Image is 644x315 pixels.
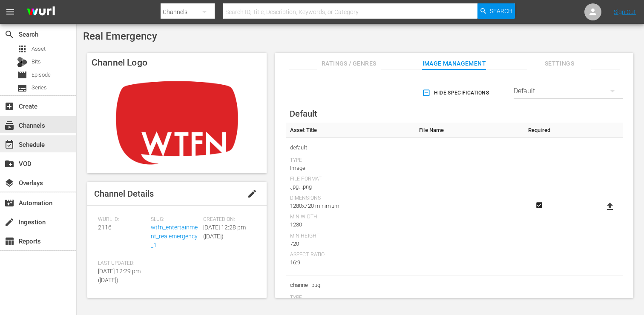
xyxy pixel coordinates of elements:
span: Channels [4,120,14,131]
span: Series [32,83,47,92]
span: Real Emergency [83,30,157,42]
span: [DATE] 12:29 pm ([DATE]) [98,268,141,283]
div: .jpg, .png [290,183,411,191]
div: 1280 [290,220,411,229]
span: Automation [4,198,14,208]
svg: Required [534,201,544,209]
span: Episode [32,71,51,79]
span: Create [4,101,14,112]
th: Asset Title [286,123,415,138]
a: Sign Out [614,9,636,15]
span: Search [4,29,14,40]
div: 720 [290,240,411,248]
span: Hide Specifications [424,89,489,97]
span: channel-bug [290,280,411,291]
h4: Channel Logo [87,53,267,72]
div: 1280x720 minimum [290,202,411,210]
div: Image [290,164,411,172]
span: Schedule [4,140,14,150]
div: Type [290,157,411,164]
div: Default [514,79,623,103]
span: Image Management [422,58,486,69]
div: Bits [17,57,27,67]
span: menu [5,7,15,17]
th: File Name [415,123,524,138]
th: Required [524,123,555,138]
div: Type [290,295,411,301]
span: Asset [17,44,27,54]
span: default [290,142,411,153]
span: Default [290,109,317,119]
button: Search [477,3,515,19]
div: Min Height [290,233,411,240]
a: wtfn_entertainment_realemergency_1 [151,224,198,249]
span: Slug: [151,216,199,223]
span: VOD [4,159,14,169]
div: 16:9 [290,258,411,267]
span: 2116 [98,224,112,231]
button: edit [242,183,262,204]
span: [DATE] 12:28 pm ([DATE]) [203,224,246,240]
span: Bits [32,57,41,66]
div: Min Width [290,214,411,220]
span: Settings [527,58,591,69]
span: Created On: [203,216,252,223]
span: Asset [32,45,46,53]
div: File Format [290,176,411,183]
span: Reports [4,236,14,246]
button: Hide Specifications [420,81,492,105]
span: Search [490,3,512,19]
span: Ingestion [4,217,14,227]
span: edit [247,189,257,199]
div: Aspect Ratio [290,252,411,258]
span: Episode [17,70,27,80]
span: Series [17,83,27,93]
div: Dimensions [290,195,411,202]
span: Channel Details [94,189,154,199]
img: ans4CAIJ8jUAAAAAAAAAAAAAAAAAAAAAAAAgQb4GAAAAAAAAAAAAAAAAAAAAAAAAJMjXAAAAAAAAAAAAAAAAAAAAAAAAgAT5G... [20,2,61,22]
span: Ratings / Genres [317,58,381,69]
span: Overlays [4,178,14,188]
span: Last Updated: [98,260,147,267]
img: Real Emergency [87,72,267,173]
span: Wurl ID: [98,216,147,223]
